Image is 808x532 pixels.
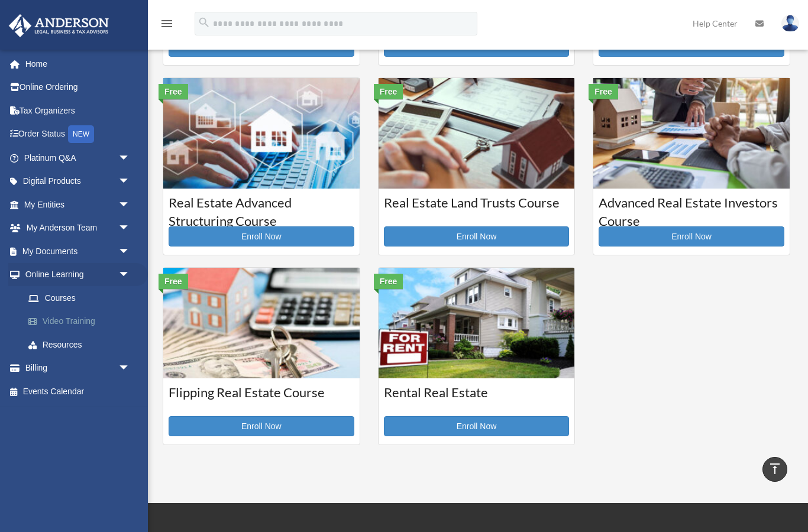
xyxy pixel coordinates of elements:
[160,17,174,31] i: menu
[198,16,211,29] i: search
[8,216,148,240] a: My Anderson Teamarrow_drop_down
[17,310,148,333] a: Video Training
[8,146,148,170] a: Platinum Q&Aarrow_drop_down
[17,286,142,310] a: Courses
[8,99,148,122] a: Tax Organizers
[384,384,570,413] h3: Rental Real Estate
[118,356,142,381] span: arrow_drop_down
[762,457,787,482] a: vertical_align_top
[8,122,148,147] a: Order StatusNEW
[118,216,142,241] span: arrow_drop_down
[160,21,174,31] a: menu
[17,333,148,356] a: Resources
[8,52,148,76] a: Home
[169,416,354,436] a: Enroll Now
[781,15,799,32] img: User Pic
[8,170,148,193] a: Digital Productsarrow_drop_down
[118,146,142,170] span: arrow_drop_down
[374,274,403,289] div: Free
[8,193,148,216] a: My Entitiesarrow_drop_down
[68,125,94,143] div: NEW
[169,194,354,223] h3: Real Estate Advanced Structuring Course
[118,263,142,287] span: arrow_drop_down
[599,226,784,246] a: Enroll Now
[169,226,354,246] a: Enroll Now
[5,14,112,37] img: Anderson Advisors Platinum Portal
[169,384,354,413] h3: Flipping Real Estate Course
[8,379,148,403] a: Events Calendar
[8,356,148,380] a: Billingarrow_drop_down
[8,239,148,263] a: My Documentsarrow_drop_down
[118,193,142,217] span: arrow_drop_down
[8,76,148,99] a: Online Ordering
[374,84,403,99] div: Free
[384,416,570,436] a: Enroll Now
[118,239,142,264] span: arrow_drop_down
[599,194,784,223] h3: Advanced Real Estate Investors Course
[384,226,570,246] a: Enroll Now
[589,84,618,99] div: Free
[8,263,148,287] a: Online Learningarrow_drop_down
[159,274,188,289] div: Free
[768,462,782,476] i: vertical_align_top
[118,170,142,194] span: arrow_drop_down
[159,84,188,99] div: Free
[384,194,570,223] h3: Real Estate Land Trusts Course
